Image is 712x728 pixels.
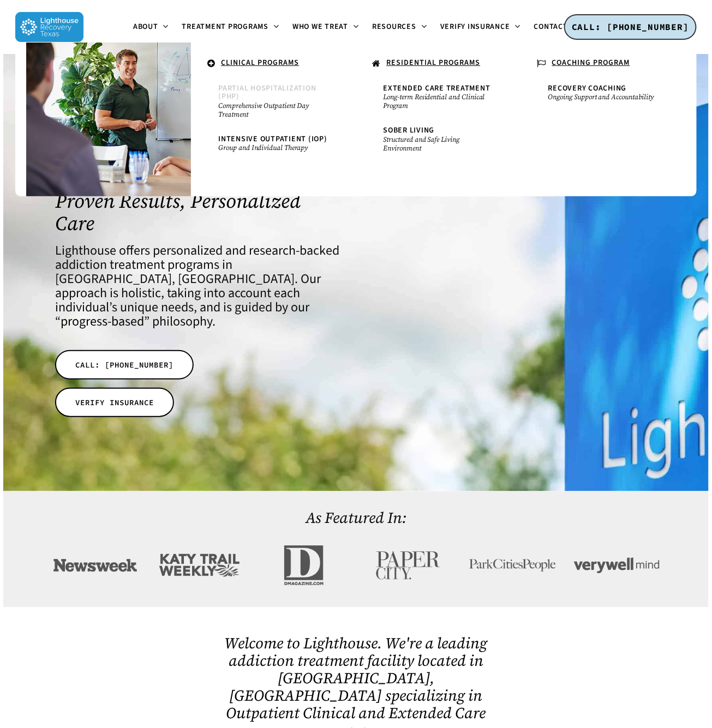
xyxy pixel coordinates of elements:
span: CALL: [PHONE_NUMBER] [75,359,173,370]
a: COACHING PROGRAM [532,53,675,74]
span: VERIFY INSURANCE [75,397,154,408]
span: Who We Treat [292,21,348,32]
span: Partial Hospitalization (PHP) [218,83,316,102]
u: CLINICAL PROGRAMS [221,57,299,68]
span: Resources [372,21,416,32]
a: CALL: [PHONE_NUMBER] [55,350,194,380]
a: Resources [366,23,434,32]
a: Who We Treat [286,23,366,32]
a: As Featured In: [306,507,406,528]
u: RESIDENTIAL PROGRAMS [387,57,481,68]
small: Structured and Safe Living Environment [384,135,494,153]
h1: Top-Rated Addiction Treatment Center in [GEOGRAPHIC_DATA], [GEOGRAPHIC_DATA] — Proven Results, Pe... [55,123,343,234]
img: Lighthouse Recovery Texas [15,12,83,42]
a: Extended Care TreatmentLong-term Residential and Clinical Program [378,79,499,116]
small: Group and Individual Therapy [218,143,328,152]
span: About [133,21,158,32]
a: Intensive Outpatient (IOP)Group and Individual Therapy [213,130,334,158]
a: About [127,23,176,32]
small: Ongoing Support and Accountability [548,93,659,101]
a: Recovery CoachingOngoing Support and Accountability [543,79,664,107]
span: Sober Living [384,125,435,136]
a: CALL: [PHONE_NUMBER] [564,14,697,40]
a: progress-based [61,312,144,331]
span: Recovery Coaching [548,83,627,94]
span: CALL: [PHONE_NUMBER] [572,21,689,32]
span: Verify Insurance [440,21,510,32]
small: Comprehensive Outpatient Day Treatment [218,101,328,119]
span: . [43,57,45,68]
h4: Lighthouse offers personalized and research-backed addiction treatment programs in [GEOGRAPHIC_DA... [55,244,343,329]
u: COACHING PROGRAM [552,57,630,68]
small: Long-term Residential and Clinical Program [384,93,494,110]
a: RESIDENTIAL PROGRAMS [367,53,510,74]
a: Contact [528,23,585,32]
a: . [37,53,180,73]
a: VERIFY INSURANCE [55,388,174,417]
a: Partial Hospitalization (PHP)Comprehensive Outpatient Day Treatment [213,79,334,124]
a: Treatment Programs [176,23,286,32]
a: Sober LivingStructured and Safe Living Environment [378,121,499,158]
span: Contact [534,21,568,32]
a: Verify Insurance [434,23,528,32]
a: CLINICAL PROGRAMS [202,53,345,74]
span: Treatment Programs [182,21,269,32]
span: Intensive Outpatient (IOP) [218,134,327,145]
span: Extended Care Treatment [384,83,490,94]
